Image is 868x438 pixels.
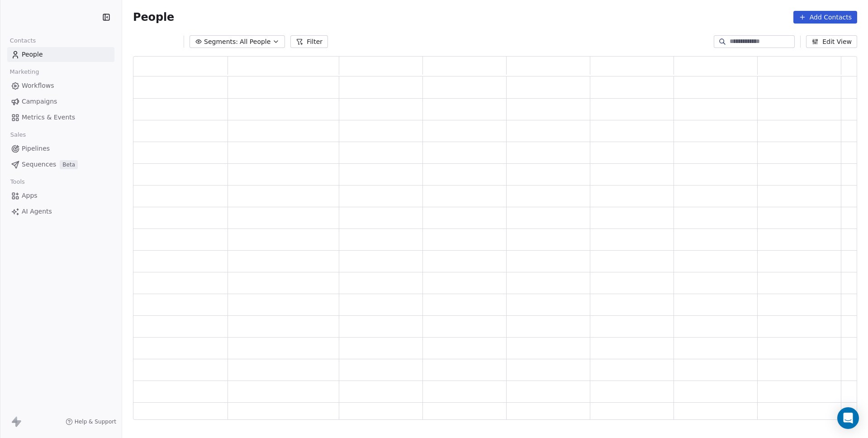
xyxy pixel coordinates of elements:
[133,10,174,24] span: People
[837,407,859,429] div: Open Intercom Messenger
[7,204,114,219] a: AI Agents
[22,160,56,169] span: Sequences
[22,81,54,90] span: Workflows
[793,11,857,24] button: Add Contacts
[7,188,114,203] a: Apps
[22,97,57,106] span: Campaigns
[66,418,116,425] a: Help & Support
[6,34,40,48] span: Contacts
[7,141,114,156] a: Pipelines
[60,160,78,169] span: Beta
[7,110,114,125] a: Metrics & Events
[7,157,114,172] a: SequencesBeta
[7,94,114,109] a: Campaigns
[6,128,30,142] span: Sales
[6,65,43,79] span: Marketing
[22,144,50,153] span: Pipelines
[806,35,857,48] button: Edit View
[290,35,328,48] button: Filter
[22,113,75,122] span: Metrics & Events
[7,47,114,62] a: People
[240,37,270,47] span: All People
[204,37,238,47] span: Segments:
[22,50,43,59] span: People
[22,191,38,200] span: Apps
[22,207,52,216] span: AI Agents
[7,78,114,93] a: Workflows
[6,175,28,189] span: Tools
[75,418,116,425] span: Help & Support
